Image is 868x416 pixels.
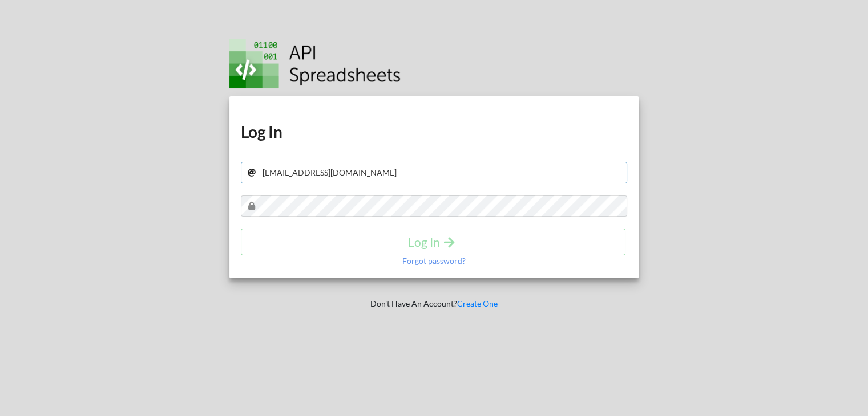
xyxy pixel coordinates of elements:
[402,255,466,267] p: Forgot password?
[241,121,628,142] h1: Log In
[221,298,647,309] p: Don't Have An Account?
[241,162,628,183] input: Your Email
[229,39,401,88] img: Logo.png
[457,299,498,308] a: Create One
